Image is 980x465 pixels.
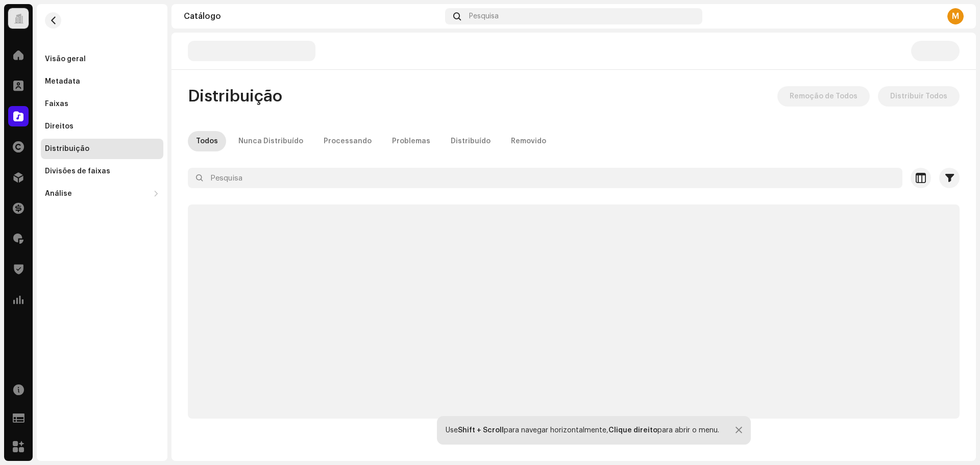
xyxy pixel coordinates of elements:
re-m-nav-item: Metadata [41,71,163,92]
div: Metadata [45,77,80,86]
div: Direitos [45,122,73,131]
div: Divisões de faixas [45,167,110,175]
re-m-nav-item: Visão geral [41,49,163,69]
button: Remoção de Todos [777,86,870,107]
div: Análise [45,190,72,198]
button: Distribuir Todos [878,86,960,107]
div: Distribuído [451,131,491,151]
re-m-nav-item: Faixas [41,94,163,114]
div: Use para navegar horizontalmente, para abrir o menu. [446,426,719,434]
div: Faixas [45,100,68,108]
div: Catálogo [184,12,441,20]
strong: Shift + Scroll [458,427,504,434]
re-m-nav-item: Divisões de faixas [41,161,163,182]
span: Distribuir Todos [890,86,947,107]
div: Removido [511,131,546,151]
div: Todos [196,131,218,151]
strong: Clique direito [608,427,657,434]
span: Pesquisa [469,12,499,20]
span: Remoção de Todos [790,86,857,107]
div: Distribuição [45,145,89,153]
div: Visão geral [45,55,86,63]
div: Problemas [392,131,430,151]
span: Distribuição [188,86,282,107]
re-m-nav-dropdown: Análise [41,184,163,204]
re-m-nav-item: Distribuição [41,139,163,159]
div: M [947,8,964,24]
re-m-nav-item: Direitos [41,116,163,137]
input: Pesquisa [188,168,902,188]
div: Nunca Distribuído [238,131,303,151]
div: Processando [324,131,372,151]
